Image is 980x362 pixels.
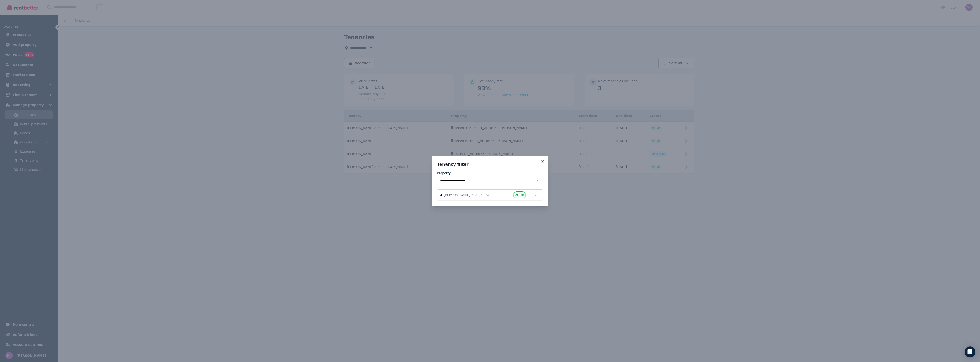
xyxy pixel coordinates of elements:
[515,193,524,197] span: Active
[437,171,451,175] label: Property
[444,193,496,197] span: [PERSON_NAME] and [PERSON_NAME]
[965,346,975,357] div: Open Intercom Messenger
[437,189,543,200] a: [PERSON_NAME] and [PERSON_NAME]Active
[437,162,543,167] h3: Tenancy filter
